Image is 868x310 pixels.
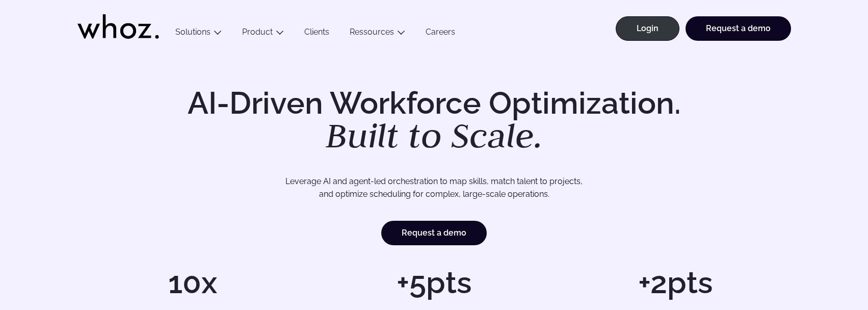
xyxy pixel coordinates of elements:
a: Ressources [350,27,394,37]
h1: +5pts [319,267,549,298]
em: Built to Scale. [326,113,543,158]
h1: +2pts [560,267,791,298]
a: Clients [294,27,339,41]
a: Request a demo [686,16,791,41]
a: Login [616,16,679,41]
button: Ressources [339,27,415,41]
h1: 10x [77,267,308,298]
a: Product [242,27,273,37]
button: Solutions [165,27,232,41]
p: Leverage AI and agent-led orchestration to map skills, match talent to projects, and optimize sch... [113,175,755,201]
h1: AI-Driven Workforce Optimization. [173,88,695,153]
a: Careers [415,27,465,41]
a: Request a demo [381,221,487,245]
button: Product [232,27,294,41]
